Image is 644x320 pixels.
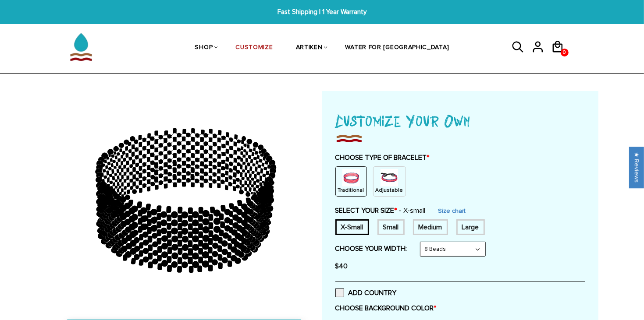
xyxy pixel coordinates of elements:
[399,206,426,215] span: X-small
[342,169,360,186] img: non-string.png
[376,186,403,194] p: Adjustable
[335,244,407,253] label: CHOOSE YOUR WIDTH:
[345,25,449,70] a: WATER FOR [GEOGRAPHIC_DATA]
[199,7,446,17] span: Fast Shipping | 1 Year Warranty
[335,288,397,297] label: ADD COUNTRY
[335,153,585,162] label: CHOOSE TYPE OF BRACELET
[456,219,485,235] div: 8 inches
[235,25,273,70] a: CUSTOMIZE
[335,206,426,215] label: SELECT YOUR SIZE
[335,262,348,271] span: $40
[195,25,213,70] a: SHOP
[296,25,323,70] a: ARTIKEN
[629,147,644,188] div: Click to open Judge.me floating reviews tab
[335,166,367,197] div: Non String
[551,56,571,57] a: 0
[377,219,405,235] div: 7 inches
[335,132,363,144] img: imgboder_100x.png
[373,166,406,197] div: String
[335,109,585,132] h1: Customize Your Own
[335,304,585,313] label: CHOOSE BACKGROUND COLOR
[438,207,466,215] a: Size chart
[381,169,398,186] img: string.PNG
[338,186,364,194] p: Traditional
[561,46,568,59] span: 0
[413,219,448,235] div: 7.5 inches
[335,219,369,235] div: 6 inches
